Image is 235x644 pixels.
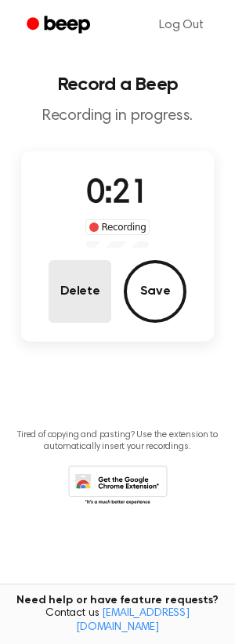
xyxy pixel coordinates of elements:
[85,219,150,235] div: Recording
[49,260,111,323] button: Delete Audio Record
[76,608,190,633] a: [EMAIL_ADDRESS][DOMAIN_NAME]
[86,178,149,211] span: 0:21
[9,607,226,635] span: Contact us
[13,429,222,453] p: Tired of copying and pasting? Use the extension to automatically insert your recordings.
[124,260,186,323] button: Save Audio Record
[13,107,222,126] p: Recording in progress.
[143,6,219,44] a: Log Out
[16,10,104,41] a: Beep
[13,75,222,94] h1: Record a Beep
